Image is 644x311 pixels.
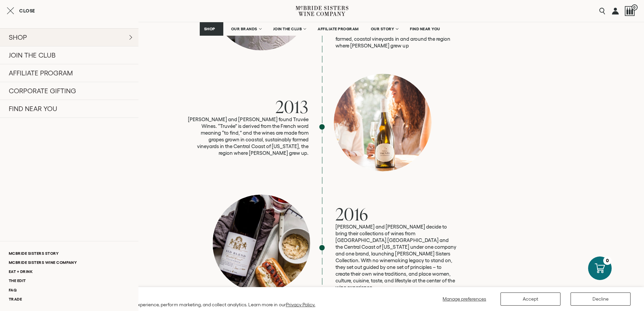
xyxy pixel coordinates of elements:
p: [PERSON_NAME] and [PERSON_NAME] decide to bring their collections of wines from [GEOGRAPHIC_DATA]... [335,223,457,291]
a: JOIN THE CLUB [269,22,310,36]
a: OUR BRANDS [227,22,265,36]
button: Decline [571,292,631,306]
button: Close cart [7,7,35,15]
span: 0 [632,4,638,10]
button: Accept [501,292,560,306]
a: SHOP [200,22,223,36]
a: AFFILIATE PROGRAM [313,22,363,36]
span: SHOP [204,27,216,31]
a: FIND NEAR YOU [406,22,445,36]
span: JOIN THE CLUB [273,27,302,31]
button: Manage preferences [439,292,490,306]
span: FIND NEAR YOU [410,27,440,31]
span: 2013 [276,95,309,118]
a: OUR STORY [366,22,402,36]
span: OUR STORY [371,27,394,31]
span: Close [19,8,35,13]
span: Manage preferences [443,296,486,302]
span: AFFILIATE PROGRAM [318,27,359,31]
div: 0 [603,256,612,265]
h2: We value your privacy [10,293,315,299]
span: 2016 [335,202,368,226]
span: OUR BRANDS [231,27,257,31]
p: [PERSON_NAME] and [PERSON_NAME] found Truvée Wines. “Truvée” is derived from the French word mean... [187,116,309,157]
a: Privacy Policy. [286,302,315,307]
p: We use cookies and other technologies to personalize your experience, perform marketing, and coll... [10,302,315,308]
